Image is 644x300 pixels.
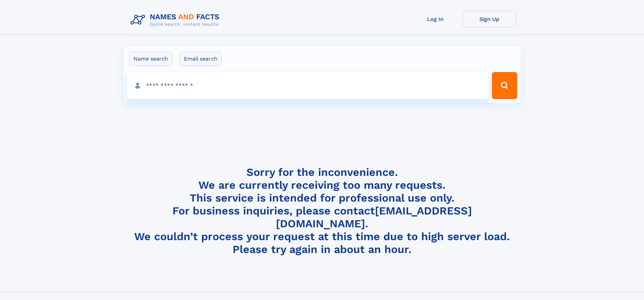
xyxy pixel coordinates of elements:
[128,11,225,29] img: Logo Names and Facts
[276,204,472,230] a: [EMAIL_ADDRESS][DOMAIN_NAME]
[127,72,489,99] input: search input
[408,11,462,27] a: Log In
[129,52,172,66] label: Name search
[492,72,517,99] button: Search Button
[180,52,222,66] label: Email search
[462,11,517,27] a: Sign Up
[128,166,517,256] h4: Sorry for the inconvenience. We are currently receiving too many requests. This service is intend...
